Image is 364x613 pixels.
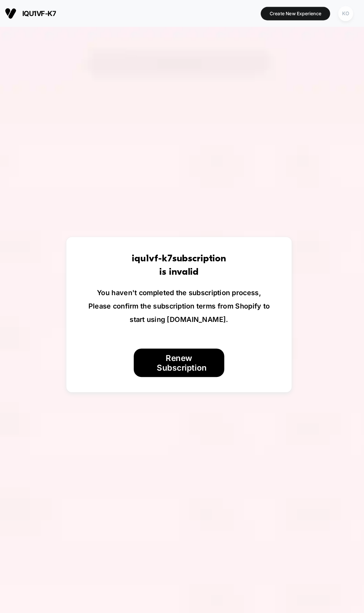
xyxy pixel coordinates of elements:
[336,6,351,20] div: KO
[13,7,25,19] img: Visually logo
[88,277,276,316] p: You haven't completed the subscription process, Please confirm the subscription terms from Shopif...
[136,244,228,270] h1: iqu1vf-k7 subscription is invalid
[261,7,328,20] button: Create New Experience
[138,338,225,365] button: Renew Subscription
[334,6,353,21] button: KO
[30,9,63,17] span: iqu1vf-k7
[11,7,65,19] button: iqu1vf-k7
